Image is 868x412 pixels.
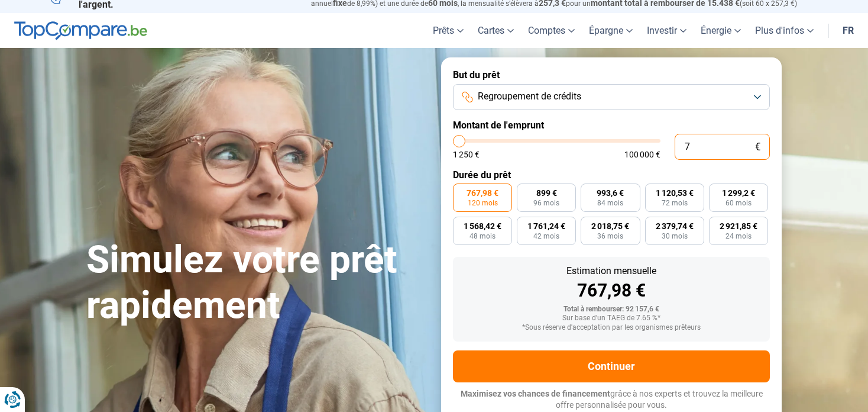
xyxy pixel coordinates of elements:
[462,266,760,276] div: Estimation mensuelle
[462,324,760,332] div: *Sous réserve d'acceptation par les organismes prêteurs
[656,222,694,230] span: 2 379,74 €
[453,84,770,110] button: Regroupement de crédits
[597,233,623,240] span: 36 mois
[469,233,495,240] span: 48 mois
[726,199,752,207] span: 60 mois
[536,189,557,197] span: 899 €
[453,388,770,411] p: grâce à nos experts et trouvez la meilleure offre personnalisée pour vous.
[14,21,147,40] img: TopCompare
[521,13,582,48] a: Comptes
[755,142,760,152] span: €
[86,237,427,329] h1: Simulez votre prêt rapidement
[582,13,640,48] a: Épargne
[461,389,610,398] span: Maximisez vos chances de financement
[835,13,861,48] a: fr
[471,13,521,48] a: Cartes
[640,13,694,48] a: Investir
[722,189,755,197] span: 1 299,2 €
[467,189,498,197] span: 767,98 €
[662,199,688,207] span: 72 mois
[462,305,760,314] div: Total à rembourser: 92 157,6 €
[453,120,770,131] label: Montant de l'emprunt
[656,189,694,197] span: 1 120,53 €
[748,13,821,48] a: Plus d'infos
[453,350,770,382] button: Continuer
[468,199,498,207] span: 120 mois
[726,233,752,240] span: 24 mois
[464,222,501,230] span: 1 568,42 €
[720,222,757,230] span: 2 921,85 €
[426,13,471,48] a: Prêts
[533,199,559,207] span: 96 mois
[453,150,480,159] span: 1 250 €
[478,90,581,103] span: Regroupement de crédits
[462,314,760,323] div: Sur base d'un TAEG de 7.65 %*
[591,222,629,230] span: 2 018,75 €
[527,222,565,230] span: 1 761,24 €
[533,233,559,240] span: 42 mois
[624,150,660,159] span: 100 000 €
[462,282,760,300] div: 767,98 €
[597,199,623,207] span: 84 mois
[597,189,624,197] span: 993,6 €
[453,169,770,181] label: Durée du prêt
[662,233,688,240] span: 30 mois
[694,13,748,48] a: Énergie
[453,69,770,81] label: But du prêt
